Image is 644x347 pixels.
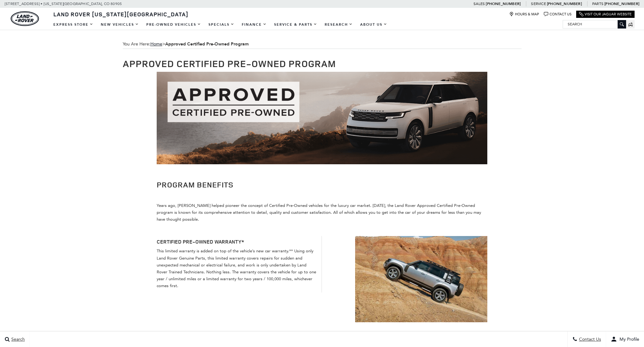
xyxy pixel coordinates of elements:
span: My Profile [617,337,639,342]
p: Years ago, [PERSON_NAME] helped pioneer the concept of Certified Pre-Owned vehicles for the luxur... [157,202,487,223]
strong: Approved Certified Pre-Owned Program [165,41,249,47]
a: Land Rover [US_STATE][GEOGRAPHIC_DATA] [50,10,192,18]
span: Contact Us [577,337,601,342]
span: Search [10,337,25,342]
a: Research [321,19,356,30]
span: You Are Here: [123,39,522,49]
img: A car driving up a stony incline [355,236,487,322]
img: Approved Certified Pre-Owned [157,72,487,164]
a: [PHONE_NUMBER] [604,1,639,6]
h2: PROGRAM BENEFITS [157,181,487,189]
span: Service [531,2,546,6]
a: About Us [356,19,391,30]
a: Hours & Map [509,12,539,17]
a: New Vehicles [97,19,143,30]
a: Contact Us [544,12,571,17]
a: [PHONE_NUMBER] [486,1,521,6]
span: > [150,41,249,47]
a: [PHONE_NUMBER] [547,1,582,6]
a: Home [150,41,162,47]
a: Visit Our Jaguar Website [579,12,632,17]
div: Breadcrumbs [123,39,522,49]
a: EXPRESS STORE [50,19,97,30]
span: Parts [592,2,603,6]
h4: CERTIFIED PRE-OWNED WARRANTY* [157,239,317,245]
input: Search [563,20,626,28]
span: Land Rover [US_STATE][GEOGRAPHIC_DATA] [53,10,188,18]
span: Sales [474,2,485,6]
nav: Main Navigation [50,19,391,30]
a: Service & Parts [270,19,321,30]
a: land-rover [11,11,39,26]
p: This limited warranty is added on top of the vehicle’s new car warranty.** Using only Land Rover ... [157,248,317,289]
img: Land Rover [11,11,39,26]
h1: Approved Certified Pre-Owned Program [123,58,522,69]
a: Finance [238,19,270,30]
a: Specials [205,19,238,30]
a: Pre-Owned Vehicles [143,19,205,30]
a: [STREET_ADDRESS] • [US_STATE][GEOGRAPHIC_DATA], CO 80905 [5,2,122,6]
button: Open user profile menu [606,331,644,347]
